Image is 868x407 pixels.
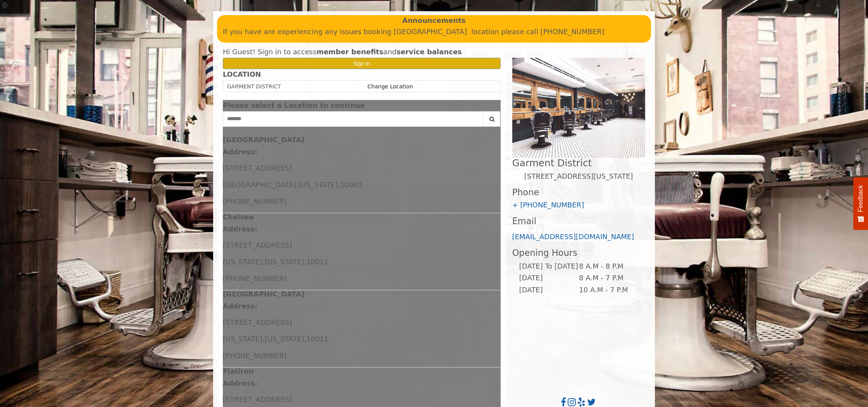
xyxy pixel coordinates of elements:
td: 10 A.M - 7 P.M [579,284,639,296]
span: [STREET_ADDRESS] [223,395,292,404]
h3: Phone [512,188,645,197]
a: Change Location [367,83,413,90]
b: LOCATION [223,71,261,78]
b: Address: [223,148,257,156]
i: Search button [487,116,496,122]
td: [DATE] [519,284,579,296]
input: Search Center [223,111,484,127]
span: Please select a Location to continue [223,101,365,109]
span: [STREET_ADDRESS] [223,241,292,249]
span: [US_STATE] [298,181,338,189]
td: [DATE] [519,272,579,284]
span: , [304,335,307,343]
span: [PHONE_NUMBER] [223,352,287,360]
span: [US_STATE] [223,258,262,266]
span: 10011 [306,335,328,343]
b: member benefits [317,48,384,56]
span: , [262,335,265,343]
button: close dialog [489,103,501,108]
span: [US_STATE] [265,258,304,266]
span: [GEOGRAPHIC_DATA] [223,181,296,189]
a: + [PHONE_NUMBER] [512,201,584,209]
span: 10011 [306,258,328,266]
p: If you have are experiencing any issues booking [GEOGRAPHIC_DATA] location please call [PHONE_NUM... [223,26,645,38]
b: Address: [223,379,257,387]
b: Flatiron [223,367,253,375]
b: Address: [223,302,257,310]
div: Hi Guest! Sign in to access and [223,47,501,58]
span: Feedback [857,185,864,212]
span: , [262,258,265,266]
h3: Email [512,216,645,226]
b: Announcements [402,15,466,26]
span: [STREET_ADDRESS] [223,318,292,326]
span: [PHONE_NUMBER] [223,274,287,283]
span: , [296,181,298,189]
span: , [304,258,307,266]
div: Center Select [223,111,501,131]
span: [US_STATE] [265,335,304,343]
b: [GEOGRAPHIC_DATA] [223,290,305,298]
a: [EMAIL_ADDRESS][DOMAIN_NAME] [512,233,634,241]
h3: Opening Hours [512,248,645,258]
b: service balances [396,48,462,56]
td: 8 A.M - 8 P.M [579,260,639,272]
span: , [338,181,340,189]
button: Sign In [223,58,501,69]
h2: Garment District [512,158,645,168]
p: [STREET_ADDRESS][US_STATE] [512,171,645,182]
button: Feedback - Show survey [853,177,868,230]
span: 10003 [340,181,362,189]
b: Chelsea [223,213,253,221]
td: 8 A.M - 7 P.M [579,272,639,284]
span: [PHONE_NUMBER] [223,197,287,205]
span: GARMENT DISTRICT [227,83,281,90]
span: [US_STATE] [223,335,262,343]
td: [DATE] To [DATE] [519,260,579,272]
b: Address: [223,225,257,233]
span: [STREET_ADDRESS] [223,164,292,172]
b: [GEOGRAPHIC_DATA] [223,136,305,144]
